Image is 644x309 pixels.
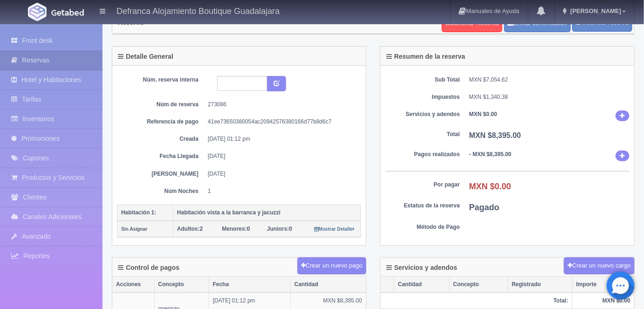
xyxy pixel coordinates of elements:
b: MXN $8,395.00 [469,131,521,139]
a: Mostrar Detalle [314,226,355,232]
th: Registrado [508,277,572,293]
dt: Creada [124,135,199,143]
th: Cantidad [290,277,366,293]
dt: Fecha Llegada [124,152,199,160]
b: MXN $0.00 [469,111,497,117]
b: Pagado [469,203,500,212]
dd: [DATE] 01:12 pm [208,135,354,143]
dd: 41ee73650380054ac20942576380166d77b8d6c7 [208,118,354,126]
dt: Sub Total [385,76,460,84]
dt: Núm. reserva interna [124,76,199,84]
img: Getabed [28,3,47,21]
dd: 273086 [208,101,354,109]
dt: Referencia de pago [124,118,199,126]
small: Mostrar Detalle [314,227,355,232]
b: MXN $0.00 [469,182,511,191]
th: Importe [572,277,634,293]
h4: Control de pagos [118,264,179,271]
dt: Servicios y adendos [385,110,460,118]
b: - MXN $8,395.00 [469,151,512,158]
b: Habitación 1: [121,209,156,216]
dt: Núm Noches [124,187,199,195]
span: 0 [267,226,292,232]
span: 2 [177,226,203,232]
strong: Menores: [222,226,247,232]
dd: MXN $7,054.62 [469,76,630,84]
th: Concepto [449,277,508,293]
strong: Adultos: [177,226,200,232]
dt: Por pagar [385,181,460,189]
img: Getabed [51,9,84,16]
button: Crear un nuevo pago [297,257,366,275]
dd: [DATE] [208,170,354,178]
th: Fecha [209,277,290,293]
dd: MXN $1,340.38 [469,93,630,101]
h4: Servicios y adendos [386,264,457,271]
h4: Defranca Alojamiento Boutique Guadalajara [116,5,280,16]
span: [PERSON_NAME] [568,7,621,14]
dt: Total [385,130,460,138]
h4: Detalle General [118,53,173,60]
th: Total: [381,293,572,309]
h4: Resumen de la reserva [386,53,466,60]
th: Acciones [112,277,154,293]
th: Concepto [154,277,209,293]
small: Sin Asignar [121,227,147,232]
dt: Pagos realizados [385,151,460,158]
button: Crear un nuevo cargo [564,257,635,275]
span: 0 [222,226,250,232]
dd: [DATE] [208,152,354,160]
strong: Juniors: [267,226,289,232]
dt: Núm de reserva [124,101,199,109]
th: Cantidad [394,277,450,293]
th: MXN $0.00 [572,293,634,309]
dt: [PERSON_NAME] [124,170,199,178]
dt: Método de Pago [385,223,460,231]
dd: 1 [208,187,354,195]
dt: Impuestos [385,93,460,101]
dt: Estatus de la reserva [385,202,460,210]
th: Habitación vista a la barranca y jacuzzi [173,205,361,221]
